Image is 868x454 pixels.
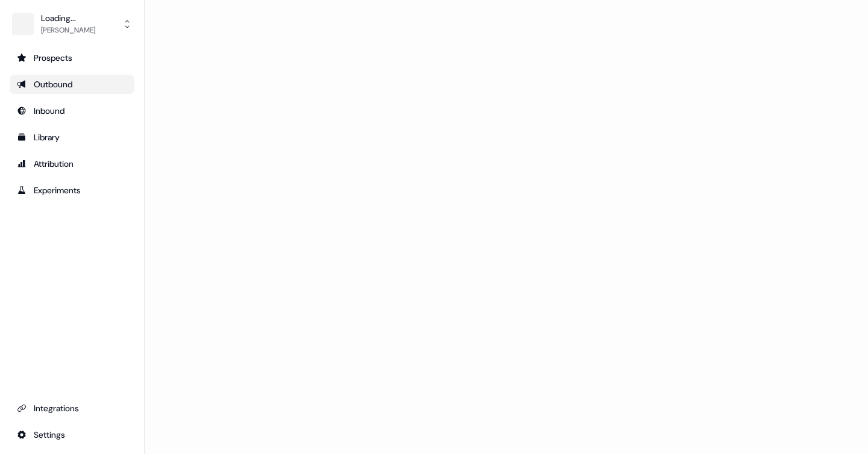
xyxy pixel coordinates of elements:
a: Go to attribution [10,154,134,173]
div: Library [17,131,127,143]
a: Go to templates [10,128,134,147]
div: Experiments [17,184,127,196]
div: Attribution [17,158,127,170]
div: Inbound [17,105,127,117]
div: Settings [17,429,127,441]
a: Go to integrations [10,425,134,444]
a: Go to experiments [10,181,134,200]
div: Loading... [41,12,95,24]
div: Outbound [17,78,127,90]
button: Loading...[PERSON_NAME] [10,10,134,39]
a: Go to integrations [10,399,134,418]
div: [PERSON_NAME] [41,24,95,36]
a: Go to outbound experience [10,75,134,94]
a: Go to Inbound [10,101,134,120]
a: Go to prospects [10,48,134,67]
div: Prospects [17,52,127,64]
div: Integrations [17,402,127,414]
